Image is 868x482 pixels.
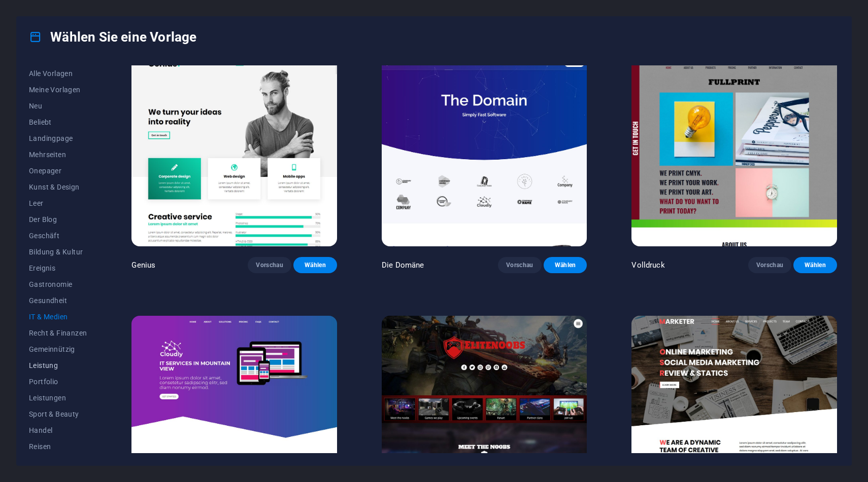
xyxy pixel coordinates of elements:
[29,264,55,272] font: Ereignis
[506,262,533,269] font: Vorschau
[29,296,67,305] font: Gesundheit
[29,65,87,82] button: Alle Vorlagen
[29,406,87,422] button: Sport & Beauty
[29,260,87,276] button: Ereignis
[29,374,87,390] button: Portfolio
[544,257,587,273] button: Wählen
[29,199,44,207] font: Leer
[305,262,326,269] font: Wählen
[29,422,87,438] button: Handel
[29,313,68,321] font: IT & Medien
[131,57,337,246] img: Genius
[29,134,73,142] font: Landingpage
[29,276,87,292] button: Gastronomie
[29,82,87,98] button: Meine Vorlagen
[631,261,664,270] font: Volldruck
[29,146,87,163] button: Mehrseiten
[29,248,83,256] font: Bildung & Kultur
[498,257,542,273] button: Vorschau
[793,257,837,273] button: Wählen
[29,426,52,434] font: Handel
[29,179,87,195] button: Kunst & Design
[555,262,576,269] font: Wählen
[29,183,80,191] font: Kunst & Design
[29,438,87,455] button: Reisen
[256,262,283,269] font: Vorschau
[631,57,837,246] img: Volldruck
[29,228,87,244] button: Geschäft
[29,325,87,341] button: Recht & Finanzen
[382,261,424,270] font: Die Domäne
[29,244,87,260] button: Bildung & Kultur
[29,102,42,110] font: Neu
[29,114,87,130] button: Beliebt
[29,341,87,357] button: Gemeinnützig
[29,130,87,146] button: Landingpage
[29,167,61,175] font: Onepager
[29,211,87,228] button: Der Blog
[248,257,291,273] button: Vorschau
[29,232,59,240] font: Geschäft
[29,394,66,402] font: Leistungen
[29,280,72,288] font: Gastronomie
[29,410,79,418] font: Sport & Beauty
[29,86,81,94] font: Meine Vorlagen
[29,98,87,114] button: Neu
[131,261,155,270] font: Genius
[805,262,826,269] font: Wählen
[29,163,87,179] button: Onepager
[29,442,51,451] font: Reisen
[29,309,87,325] button: IT & Medien
[756,262,784,269] font: Vorschau
[29,292,87,309] button: Gesundheit
[29,215,57,224] font: Der Blog
[29,345,75,353] font: Gemeinnützig
[29,329,87,337] font: Recht & Finanzen
[29,361,58,369] font: Leistung
[29,378,58,386] font: Portfolio
[29,195,87,211] button: Leer
[293,257,337,273] button: Wählen
[748,257,792,273] button: Vorschau
[29,118,52,126] font: Beliebt
[29,151,66,159] font: Mehrseiten
[50,29,196,45] font: Wählen Sie eine Vorlage
[29,357,87,374] button: Leistung
[382,57,587,246] img: Die Domäne
[29,390,87,406] button: Leistungen
[29,69,73,78] font: Alle Vorlagen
